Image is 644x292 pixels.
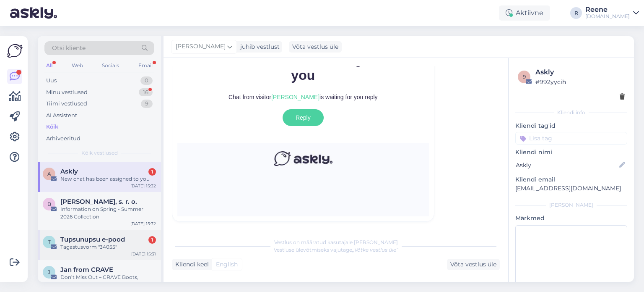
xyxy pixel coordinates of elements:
[274,151,332,166] img: Askly logo
[46,134,80,143] div: Arhiveeritud
[60,168,78,175] span: Askly
[274,247,398,253] span: Vestluse ülevõtmiseks vajutage
[283,109,324,126] a: Reply
[46,88,88,97] div: Minu vestlused
[499,5,550,21] div: Aktiivne
[47,201,51,207] span: B
[139,88,153,97] div: 16
[585,6,630,13] div: Reene
[148,168,156,176] div: 1
[148,236,156,244] div: 1
[515,214,627,223] p: Märkmed
[289,41,342,53] div: Võta vestlus üle
[237,42,280,51] div: juhib vestlust
[352,247,398,253] i: „Võtke vestlus üle”
[515,109,627,116] div: Kliendi info
[515,201,627,209] div: [PERSON_NAME]
[172,260,209,269] div: Kliendi keel
[535,67,625,77] div: Askly
[46,76,57,85] div: Uus
[130,183,156,189] div: [DATE] 15:32
[60,266,113,274] span: Jan from CRAVE
[585,13,630,20] div: [DOMAIN_NAME]
[60,236,125,243] span: Tupsunupsu e-pood
[140,76,153,85] div: 0
[570,7,582,19] div: R
[81,149,118,157] span: Kõik vestlused
[535,77,625,87] div: # 992yycih
[46,111,77,120] div: AI Assistent
[515,121,627,130] p: Kliendi tag'id
[60,274,156,289] div: Don’t Miss Out – CRAVE Boots, Prewalkers and Slippers Ready to Order
[585,6,639,20] a: Reene[DOMAIN_NAME]
[100,60,121,71] div: Socials
[137,60,154,71] div: Email
[130,221,156,227] div: [DATE] 15:32
[52,44,86,53] span: Otsi kliente
[60,175,156,183] div: New chat has been assigned to you
[216,260,238,269] span: English
[196,51,410,94] h3: New chat has been assigned to you
[60,198,137,205] span: BEDA, s. r. o.
[70,60,85,71] div: Web
[46,123,58,131] div: Kõik
[515,132,627,145] input: Lisa tag
[176,42,226,51] span: [PERSON_NAME]
[141,100,153,108] div: 9
[447,259,500,270] div: Võta vestlus üle
[48,269,50,275] span: J
[48,239,51,245] span: T
[515,148,627,157] p: Kliendi nimi
[196,94,410,101] p: Chat from visitor is waiting for you reply
[46,100,87,108] div: Tiimi vestlused
[296,114,311,121] span: Reply
[60,243,156,251] div: Tagastusvorm "34055"
[516,160,618,170] input: Lisa nimi
[131,251,156,257] div: [DATE] 15:31
[44,60,54,71] div: All
[523,74,526,80] span: 9
[7,43,23,59] img: Askly Logo
[271,94,319,100] span: [PERSON_NAME]
[60,205,156,221] div: Information on Spring - Summer 2026 Collection
[274,239,398,245] span: Vestlus on määratud kasutajale [PERSON_NAME]
[515,184,627,193] p: [EMAIL_ADDRESS][DOMAIN_NAME]
[47,171,51,177] span: A
[515,175,627,184] p: Kliendi email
